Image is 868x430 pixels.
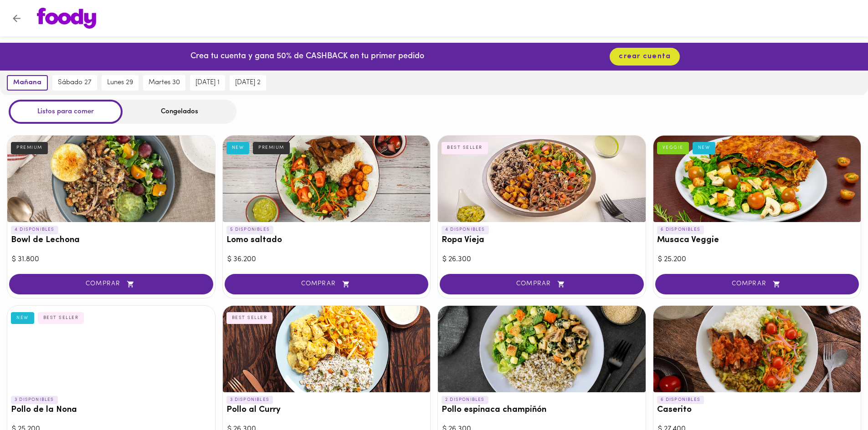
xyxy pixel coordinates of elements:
p: 2 DISPONIBLES [442,396,488,404]
div: Bowl de Lechona [7,136,215,222]
div: Pollo espinaca champiñón [438,306,646,392]
span: [DATE] 1 [195,79,220,87]
button: COMPRAR [440,274,644,294]
p: 5 DISPONIBLES [226,226,274,234]
p: 3 DISPONIBLES [226,396,273,404]
div: VEGGIE [657,142,689,154]
div: PREMIUM [11,142,48,154]
div: $ 25.200 [658,254,857,265]
h3: Pollo al Curry [226,405,427,415]
button: [DATE] 2 [230,75,266,91]
h3: Pollo de la Nona [11,405,211,415]
span: COMPRAR [451,280,632,288]
p: Crea tu cuenta y gana 50% de CASHBACK en tu primer pedido [190,51,424,63]
iframe: Messagebird Livechat Widget [815,377,859,421]
button: COMPRAR [655,274,859,294]
span: mañana [13,79,41,87]
button: sábado 27 [52,75,97,91]
div: Listos para comer [9,100,123,124]
div: BEST SELLER [38,312,84,324]
span: sábado 27 [58,79,92,87]
span: [DATE] 2 [235,79,261,87]
div: Pollo al Curry [223,306,431,392]
span: lunes 29 [107,79,133,87]
p: 6 DISPONIBLES [657,396,704,404]
img: logo.png [37,8,96,29]
p: 6 DISPONIBLES [657,226,704,234]
h3: Ropa Vieja [442,236,642,245]
button: lunes 29 [102,75,139,91]
button: martes 30 [143,75,185,91]
div: $ 31.800 [12,254,211,265]
span: crear cuenta [619,52,671,61]
button: COMPRAR [9,274,213,294]
span: COMPRAR [21,280,202,288]
div: Pollo de la Nona [7,306,215,392]
div: $ 26.300 [442,254,641,265]
p: 3 DISPONIBLES [11,396,58,404]
div: NEW [226,142,250,154]
h3: Caserito [657,405,858,415]
p: 4 DISPONIBLES [442,226,489,234]
span: COMPRAR [667,280,848,288]
h3: Lomo saltado [226,236,427,245]
button: COMPRAR [225,274,429,294]
div: $ 36.200 [227,254,426,265]
h3: Pollo espinaca champiñón [442,405,642,415]
div: NEW [11,312,34,324]
div: BEST SELLER [442,142,488,154]
div: Congelados [123,100,236,124]
span: COMPRAR [236,280,417,288]
button: crear cuenta [610,48,680,66]
div: Lomo saltado [223,136,431,222]
span: martes 30 [149,79,180,87]
button: [DATE] 1 [190,75,225,91]
div: Musaca Veggie [653,136,861,222]
div: Caserito [653,306,861,392]
button: mañana [7,75,48,91]
p: 4 DISPONIBLES [11,226,58,234]
div: NEW [693,142,716,154]
button: Volver [5,7,28,30]
div: Ropa Vieja [438,136,646,222]
h3: Musaca Veggie [657,236,858,245]
div: PREMIUM [253,142,290,154]
div: BEST SELLER [226,312,273,324]
h3: Bowl de Lechona [11,236,211,245]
